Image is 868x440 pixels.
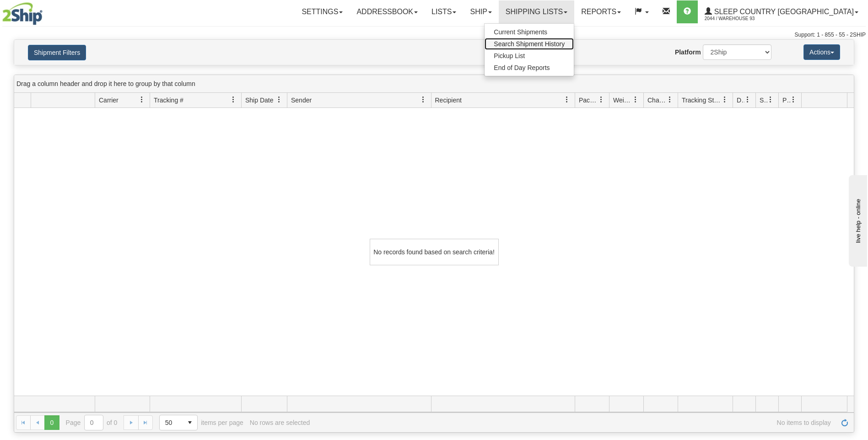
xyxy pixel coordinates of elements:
a: Weight filter column settings [628,92,643,107]
span: items per page [159,415,243,430]
button: Actions [803,44,840,60]
span: No items to display [316,419,831,426]
a: Charge filter column settings [662,92,678,107]
a: Refresh [837,415,852,430]
a: Recipient filter column settings [559,92,575,107]
span: End of Day Reports [494,64,550,71]
img: logo2044.jpg [2,2,43,25]
div: grid grouping header [14,75,854,93]
a: Delivery Status filter column settings [740,92,755,107]
span: Packages [579,96,598,105]
span: Page 0 [44,415,59,430]
div: No rows are selected [250,419,310,426]
a: Addressbook [350,0,425,23]
a: Shipment Issues filter column settings [763,92,778,107]
a: Lists [425,0,463,23]
a: Current Shipments [485,26,574,38]
div: live help - online [7,8,85,15]
iframe: chat widget [847,173,867,267]
div: No records found based on search criteria! [370,239,499,265]
a: Tracking Status filter column settings [717,92,733,107]
a: Settings [295,0,350,23]
span: Search Shipment History [494,40,565,48]
span: Carrier [99,96,119,105]
a: Tracking # filter column settings [226,92,241,107]
a: Carrier filter column settings [134,92,150,107]
a: Sleep Country [GEOGRAPHIC_DATA] 2044 / Warehouse 93 [698,0,865,23]
span: Charge [647,96,667,105]
span: Delivery Status [737,96,744,105]
a: Reports [574,0,628,23]
a: Search Shipment History [485,38,574,50]
span: 50 [165,418,177,427]
a: Shipping lists [499,0,574,23]
span: Shipment Issues [760,96,767,105]
a: Ship [463,0,498,23]
span: Pickup Status [782,96,790,105]
a: Packages filter column settings [593,92,609,107]
span: Pickup List [494,52,525,59]
span: Ship Date [245,96,273,105]
span: select [183,415,197,430]
span: Current Shipments [494,28,547,36]
span: Sender [291,96,312,105]
label: Platform [675,48,701,57]
span: Weight [613,96,632,105]
button: Shipment Filters [28,45,86,60]
a: Pickup List [485,50,574,62]
a: Sender filter column settings [415,92,431,107]
span: Tracking # [154,96,183,105]
a: End of Day Reports [485,62,574,74]
span: Page of 0 [66,415,118,430]
span: Tracking Status [682,96,722,105]
span: Recipient [435,96,462,105]
span: Sleep Country [GEOGRAPHIC_DATA] [712,8,854,16]
a: Pickup Status filter column settings [786,92,801,107]
span: Page sizes drop down [159,415,198,430]
span: 2044 / Warehouse 93 [705,14,773,23]
a: Ship Date filter column settings [271,92,287,107]
div: Support: 1 - 855 - 55 - 2SHIP [2,31,866,39]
